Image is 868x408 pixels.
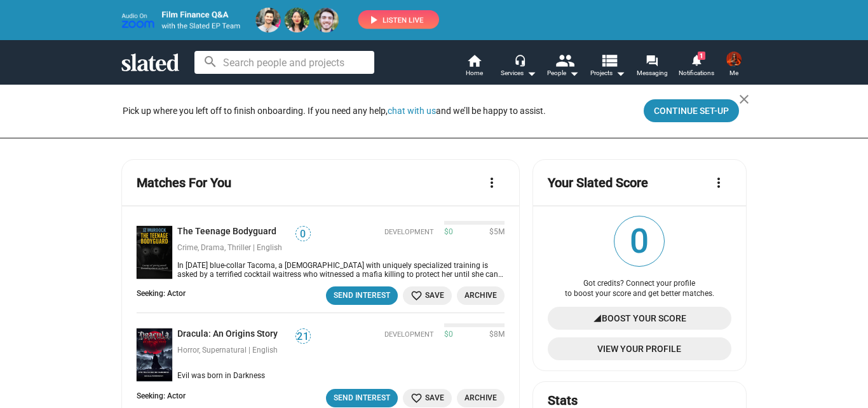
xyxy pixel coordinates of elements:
a: Boost Your Score [548,307,731,330]
img: Dracula: An Origins Story [137,328,172,381]
div: Send Interest [334,391,390,405]
div: Crime, Drama, Thriller | English [177,243,311,253]
button: Send Interest [326,286,398,305]
mat-card-title: Your Slated Score [548,174,648,192]
button: People [541,53,585,81]
button: Save [403,286,452,305]
button: Save [403,389,452,407]
a: 1Notifications [674,53,719,81]
mat-icon: view_list [600,51,618,69]
a: View Your Profile [548,337,731,360]
button: Send Interest [326,389,398,407]
span: Archive [465,391,497,405]
button: chat with us [388,106,436,116]
mat-icon: arrow_drop_down [524,66,539,81]
div: People [547,66,579,81]
mat-icon: more_vert [484,175,499,190]
span: $0 [444,330,453,340]
span: $0 [444,227,453,237]
div: Seeking: Actor [137,289,186,299]
span: Projects [590,66,625,81]
mat-icon: notifications [690,54,702,66]
button: Kate WinterMe [719,49,749,82]
div: Pick up where you left off to finish onboarding. If you need any help, and we’ll be happy to assist. [123,105,546,117]
span: Home [466,66,483,81]
button: Projects [585,53,630,81]
button: Continue Set-up [644,99,739,122]
div: Services [501,66,536,81]
mat-icon: home [466,53,482,68]
span: Boost Your Score [602,307,686,330]
span: View Your Profile [558,337,721,360]
div: Seeking: Actor [137,391,186,402]
a: The Teenage Bodyguard [177,226,281,238]
span: Notifications [679,66,714,81]
div: Evil was born in Darkness [172,371,505,381]
span: Save [410,289,444,302]
span: 0 [614,216,664,266]
mat-icon: people [555,51,574,69]
a: Home [452,53,496,81]
span: 1 [698,52,705,60]
img: promo-live-zoom-ep-team4.png [121,8,439,32]
mat-icon: favorite_border [410,290,423,302]
div: In 1974 blue-collar Tacoma, a 17-year-old with uniquely specialized training is asked by a terrif... [172,261,505,279]
a: Dracula: An Origins Story [177,328,283,341]
span: $8M [484,330,505,340]
mat-card-title: Matches For You [137,174,231,192]
span: Save [410,391,444,405]
button: Archive [457,389,505,407]
div: Horror, Supernatural | English [177,346,311,356]
span: Development [384,228,434,237]
div: Got credits? Connect your profile to boost your score and get better matches. [548,279,731,299]
mat-icon: forum [646,55,658,67]
img: Kate Winter [726,52,742,67]
span: 0 [296,228,310,241]
a: Messaging [630,53,674,81]
button: Archive [457,286,505,305]
mat-icon: favorite_border [410,392,423,404]
span: Development [384,330,434,340]
mat-icon: arrow_drop_down [566,66,581,81]
button: Services [496,53,541,81]
span: Continue Set-up [654,99,729,122]
span: Archive [465,289,497,302]
mat-icon: signal_cellular_4_bar [593,307,602,330]
span: Me [729,66,738,81]
input: Search people and projects [194,51,374,74]
div: Send Interest [334,289,390,302]
span: 21 [296,330,310,343]
span: $5M [484,227,505,237]
mat-icon: close [736,92,752,107]
mat-icon: headset_mic [514,54,526,66]
img: The Teenage Bodyguard [137,226,172,279]
mat-icon: more_vert [711,175,726,190]
mat-icon: arrow_drop_down [613,66,628,81]
span: Messaging [637,66,668,81]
